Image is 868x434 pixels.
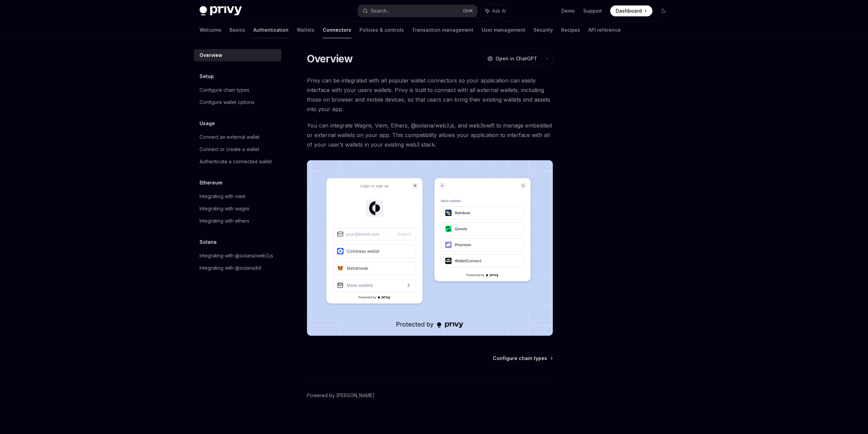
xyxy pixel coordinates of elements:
[371,7,390,15] div: Search...
[194,84,281,96] a: Configure chain types
[200,252,273,260] div: Integrating with @solana/web3.js
[493,355,547,362] span: Configure chain types
[200,86,249,94] div: Configure chain types
[561,22,580,38] a: Recipes
[194,96,281,108] a: Configure wallet options
[200,264,261,272] div: Integrating with @solana/kit
[194,131,281,143] a: Connect an external wallet
[359,22,404,38] a: Policies & controls
[200,119,215,128] h5: Usage
[323,22,351,38] a: Connectors
[200,22,221,38] a: Welcome
[307,121,553,149] span: You can integrate Wagmi, Viem, Ethers, @solana/web3.js, and web3swift to manage embedded or exter...
[482,22,525,38] a: User management
[194,203,281,215] a: Integrating with wagmi
[200,98,254,106] div: Configure wallet options
[200,145,259,153] div: Connect or create a wallet
[658,5,669,16] button: Toggle dark mode
[200,192,246,200] div: Integrating with viem
[200,217,249,225] div: Integrating with ethers
[200,158,272,166] div: Authenticate a connected wallet
[561,8,575,14] a: Demo
[358,5,477,17] button: Search...CtrlK
[493,355,552,362] a: Configure chain types
[200,179,222,187] h5: Ethereum
[492,8,506,14] span: Ask AI
[194,49,281,61] a: Overview
[194,262,281,274] a: Integrating with @solana/kit
[307,392,374,399] a: Powered by [PERSON_NAME]
[200,51,222,59] div: Overview
[481,5,511,17] button: Ask AI
[200,205,249,213] div: Integrating with wagmi
[230,22,245,38] a: Basics
[496,55,537,62] span: Open in ChatGPT
[297,22,314,38] a: Wallets
[533,22,553,38] a: Security
[307,53,353,65] h1: Overview
[463,8,473,14] span: Ctrl K
[588,22,621,38] a: API reference
[583,8,602,14] a: Support
[200,72,214,80] h5: Setup
[200,6,242,16] img: dark logo
[412,22,473,38] a: Transaction management
[194,143,281,155] a: Connect or create a wallet
[194,155,281,168] a: Authenticate a connected wallet
[200,133,260,141] div: Connect an external wallet
[307,160,553,336] img: Connectors3
[200,238,217,246] h5: Solana
[483,53,541,64] button: Open in ChatGPT
[194,250,281,262] a: Integrating with @solana/web3.js
[616,8,642,14] span: Dashboard
[194,190,281,203] a: Integrating with viem
[307,76,553,114] span: Privy can be integrated with all popular wallet connectors so your application can easily interfa...
[610,5,652,16] a: Dashboard
[253,22,289,38] a: Authentication
[194,215,281,227] a: Integrating with ethers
